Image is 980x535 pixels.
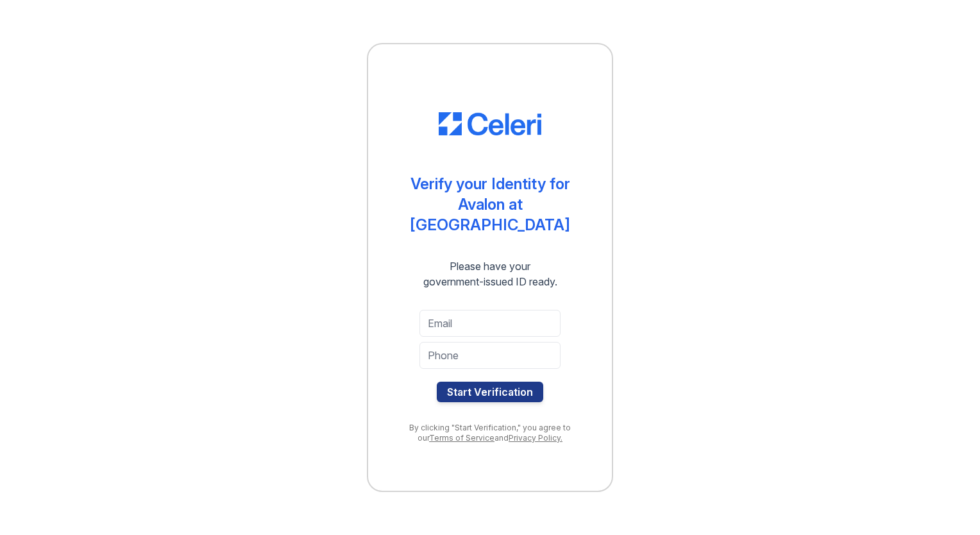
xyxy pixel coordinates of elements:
input: Phone [419,342,561,369]
div: Verify your Identity for Avalon at [GEOGRAPHIC_DATA] [394,174,586,235]
a: Terms of Service [429,433,494,443]
img: CE_Logo_Blue-a8612792a0a2168367f1c8372b55b34899dd931a85d93a1a3d3e32e68fde9ad4.png [439,112,541,135]
a: Privacy Policy. [509,433,562,443]
input: Email [419,310,561,337]
button: Start Verification [437,382,543,402]
div: Please have your government-issued ID ready. [400,259,580,289]
div: By clicking "Start Verification," you agree to our and [394,423,586,443]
